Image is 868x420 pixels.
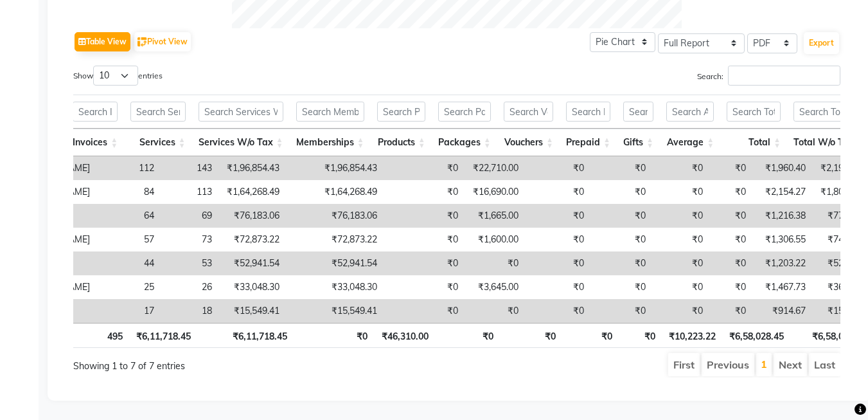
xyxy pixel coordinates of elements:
td: ₹0 [525,251,590,275]
td: ₹1,665.00 [465,204,525,228]
td: ₹16,690.00 [465,180,525,204]
th: Prepaid: activate to sort column ascending [560,129,617,156]
td: ₹0 [652,156,709,180]
td: ₹76,183.06 [286,204,384,228]
input: Search Memberships [296,102,364,122]
th: Services W/o Tax: activate to sort column ascending [192,129,290,156]
td: ₹0 [590,275,652,299]
div: Showing 1 to 7 of 7 entries [73,352,382,373]
td: ₹0 [384,275,465,299]
td: 53 [161,251,218,275]
th: Memberships: activate to sort column ascending [290,129,371,156]
td: ₹0 [525,204,590,228]
th: Products: activate to sort column ascending [371,129,432,156]
td: ₹72,873.22 [218,228,286,251]
th: Packages: activate to sort column ascending [432,129,497,156]
th: ₹0 [294,323,374,348]
td: ₹0 [709,204,752,228]
td: 64 [96,204,161,228]
td: ₹0 [384,299,465,323]
td: ₹0 [384,180,465,204]
th: ₹0 [619,323,662,348]
td: ₹15,549.41 [218,299,286,323]
th: Gifts: activate to sort column ascending [617,129,660,156]
td: ₹0 [590,299,652,323]
th: ₹46,310.00 [374,323,435,348]
button: Export [804,32,839,54]
td: ₹1,64,268.49 [218,180,286,204]
td: ₹0 [652,275,709,299]
td: ₹15,549.41 [286,299,384,323]
td: ₹0 [709,275,752,299]
a: 1 [761,358,767,370]
td: ₹0 [652,251,709,275]
td: ₹0 [525,156,590,180]
td: 112 [96,156,161,180]
td: ₹0 [384,228,465,251]
select: Showentries [93,66,138,86]
td: ₹0 [652,180,709,204]
td: 143 [161,156,218,180]
td: ₹1,203.22 [752,251,812,275]
td: 57 [96,228,161,251]
input: Search Prepaid [566,102,610,122]
td: 25 [96,275,161,299]
th: ₹0 [435,323,500,348]
td: ₹33,048.30 [218,275,286,299]
td: ₹0 [590,251,652,275]
td: ₹1,64,268.49 [286,180,384,204]
th: Invoices: activate to sort column ascending [66,129,124,156]
td: ₹76,183.06 [218,204,286,228]
td: ₹3,645.00 [465,275,525,299]
input: Search: [728,66,840,86]
td: ₹0 [525,275,590,299]
th: ₹6,11,718.45 [197,323,294,348]
td: 69 [161,204,218,228]
td: ₹0 [465,251,525,275]
td: 17 [96,299,161,323]
button: Table View [75,32,130,51]
td: ₹0 [590,180,652,204]
td: ₹0 [384,251,465,275]
td: ₹0 [709,299,752,323]
td: ₹0 [709,228,752,251]
td: ₹1,96,854.43 [218,156,286,180]
td: ₹914.67 [752,299,812,323]
td: ₹22,710.00 [465,156,525,180]
td: 113 [161,180,218,204]
th: Average: activate to sort column ascending [660,129,720,156]
td: ₹1,96,854.43 [286,156,384,180]
img: pivot.png [137,37,147,47]
td: ₹0 [652,299,709,323]
td: ₹0 [465,299,525,323]
td: ₹0 [525,180,590,204]
td: ₹0 [590,204,652,228]
td: ₹0 [709,156,752,180]
td: ₹1,960.40 [752,156,812,180]
th: Services: activate to sort column ascending [124,129,191,156]
td: ₹1,216.38 [752,204,812,228]
label: Show entries [73,66,163,86]
td: ₹1,467.73 [752,275,812,299]
th: ₹0 [562,323,619,348]
td: ₹0 [525,299,590,323]
td: ₹0 [384,204,465,228]
td: 18 [161,299,218,323]
td: ₹0 [590,156,652,180]
td: ₹33,048.30 [286,275,384,299]
td: 84 [96,180,161,204]
td: ₹0 [652,228,709,251]
input: Search Total W/o Tax [793,102,864,122]
td: 44 [96,251,161,275]
th: ₹6,11,718.45 [129,323,197,348]
input: Search Invoices [73,102,118,122]
td: ₹72,873.22 [286,228,384,251]
td: ₹1,600.00 [465,228,525,251]
td: ₹0 [652,204,709,228]
td: ₹1,306.55 [752,228,812,251]
input: Search Average [666,102,714,122]
th: Total: activate to sort column ascending [720,129,787,156]
td: ₹52,941.54 [218,251,286,275]
input: Search Packages [438,102,491,122]
td: ₹0 [384,156,465,180]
